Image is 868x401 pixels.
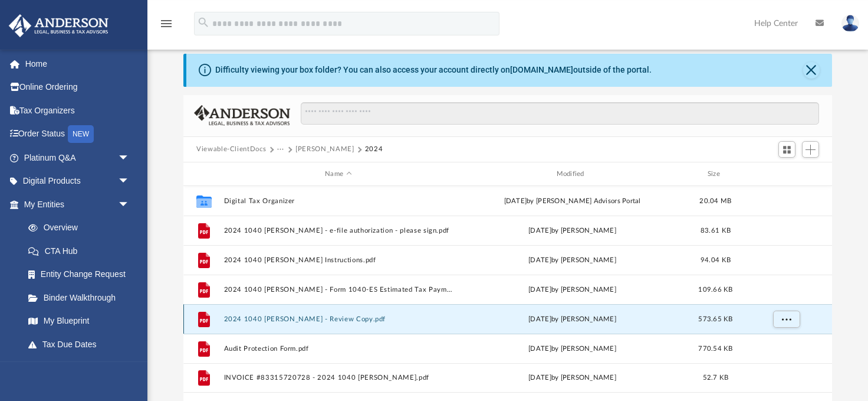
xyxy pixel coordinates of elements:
[223,169,453,180] div: Name
[365,144,383,155] button: 2024
[224,286,453,294] button: 2024 1040 [PERSON_NAME] - Form 1040-ES Estimated Tax Payments.pdf
[510,65,573,74] a: [DOMAIN_NAME]
[277,144,285,155] button: ···
[197,16,210,29] i: search
[458,255,687,266] div: [DATE] by [PERSON_NAME]
[68,125,94,143] div: NEW
[841,15,859,32] img: User Pic
[17,216,147,240] a: Overview
[224,374,453,382] button: INVOICE #83315720728 - 2024 1040 [PERSON_NAME].pdf
[301,102,819,125] input: Search files and folders
[17,239,147,263] a: CTA Hub
[118,169,142,194] span: arrow_drop_down
[8,169,147,193] a: Digital Productsarrow_drop_down
[17,263,147,286] a: Entity Change Request
[224,197,453,205] button: Digital Tax Organizer
[8,99,147,122] a: Tax Organizers
[224,227,453,234] button: 2024 1040 [PERSON_NAME] - e-file authorization - please sign.pdf
[701,257,731,263] span: 94.04 KB
[118,146,142,170] span: arrow_drop_down
[8,122,147,146] a: Order StatusNEW
[701,227,731,234] span: 83.61 KB
[778,141,796,158] button: Switch to Grid View
[698,286,732,293] span: 109.66 KB
[8,193,147,216] a: My Entitiesarrow_drop_down
[118,193,142,217] span: arrow_drop_down
[692,169,739,180] div: Size
[803,62,820,79] button: Close
[17,309,142,333] a: My Blueprint
[458,226,687,236] div: [DATE] by [PERSON_NAME]
[295,144,354,155] button: [PERSON_NAME]
[189,169,218,180] div: id
[224,345,453,353] button: Audit Protection Form.pdf
[159,22,173,31] a: menu
[8,76,147,99] a: Online Ordering
[17,286,147,309] a: Binder Walkthrough
[744,169,827,180] div: id
[118,356,142,380] span: arrow_drop_down
[773,311,800,328] button: More options
[8,146,147,169] a: Platinum Q&Aarrow_drop_down
[8,52,147,76] a: Home
[215,64,652,76] div: Difficulty viewing your box folder? You can also access your account directly on outside of the p...
[458,169,687,180] div: Modified
[224,315,453,323] button: 2024 1040 [PERSON_NAME] - Review Copy.pdf
[698,316,732,322] span: 573.65 KB
[458,196,687,207] div: [DATE] by [PERSON_NAME] Advisors Portal
[17,332,147,356] a: Tax Due Dates
[458,373,687,384] div: [DATE] by [PERSON_NAME]
[458,344,687,354] div: [DATE] by [PERSON_NAME]
[224,256,453,264] button: 2024 1040 [PERSON_NAME] Instructions.pdf
[159,17,173,31] i: menu
[5,14,112,37] img: Anderson Advisors Platinum Portal
[458,285,687,295] div: [DATE] by [PERSON_NAME]
[698,345,732,352] span: 770.54 KB
[703,375,729,382] span: 52.7 KB
[458,314,687,325] div: [DATE] by [PERSON_NAME]
[802,141,820,158] button: Add
[8,356,142,394] a: My [PERSON_NAME] Teamarrow_drop_down
[196,144,266,155] button: Viewable-ClientDocs
[700,198,732,204] span: 20.04 MB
